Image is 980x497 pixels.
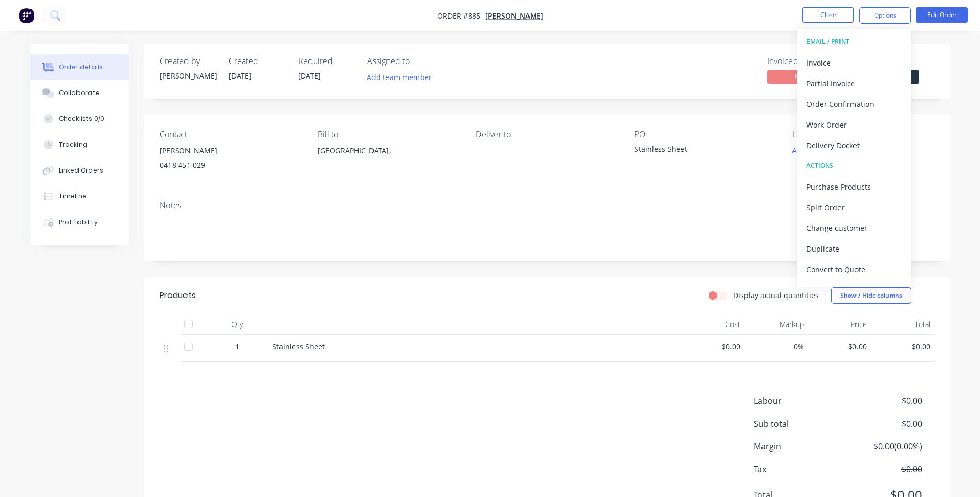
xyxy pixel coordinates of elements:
div: Invoiced [767,56,845,66]
div: 0418 451 029 [160,158,301,173]
span: Tax [754,463,846,475]
span: Order #885 - [437,11,485,21]
span: 0% [749,341,804,352]
label: Display actual quantities [733,290,819,301]
div: Contact [160,130,301,139]
span: Sub total [754,417,846,430]
button: Add labels [787,144,834,158]
span: $0.00 [812,341,867,352]
div: Checklists 0/0 [59,114,104,123]
button: Options [859,7,911,24]
span: $0.00 [875,341,930,352]
div: [PERSON_NAME] [160,70,216,81]
div: Tracking [59,140,87,149]
div: Archive [806,283,901,298]
div: Assigned to [367,56,471,66]
span: Labour [754,395,846,407]
span: $0.00 ( 0.00 %) [845,440,922,453]
button: Change customer [797,218,911,238]
div: Labels [792,130,934,139]
div: Linked Orders [59,166,103,175]
span: Stainless Sheet [272,341,325,351]
div: EMAIL / PRINT [806,35,901,49]
span: $0.00 [845,395,922,407]
div: Split Order [806,200,901,215]
div: Purchase Products [806,179,901,194]
div: Partial Invoice [806,76,901,91]
span: 1 [235,341,239,352]
div: Qty [206,314,268,335]
div: Change customer [806,221,901,236]
button: Partial Invoice [797,73,911,94]
button: Collaborate [30,80,129,106]
button: Show / Hide columns [831,287,911,304]
div: Collaborate [59,88,100,98]
button: Add team member [367,70,438,84]
div: Required [298,56,355,66]
div: Price [808,314,872,335]
div: Order Confirmation [806,97,901,112]
div: Notes [160,200,935,210]
div: [GEOGRAPHIC_DATA], [318,144,459,158]
button: Close [802,7,854,23]
div: Created by [160,56,216,66]
div: [PERSON_NAME] [160,144,301,158]
button: Order Confirmation [797,94,911,114]
button: Invoice [797,52,911,73]
div: Timeline [59,192,86,201]
button: Purchase Products [797,176,911,197]
div: Markup [744,314,808,335]
span: $0.00 [845,417,922,430]
button: Add team member [361,70,437,84]
button: Timeline [30,183,129,209]
button: Profitability [30,209,129,235]
div: Invoice [806,55,901,70]
span: $0.00 [686,341,741,352]
button: Archive [797,279,911,300]
button: Linked Orders [30,158,129,183]
div: Bill to [318,130,459,139]
div: Profitability [59,218,98,227]
div: PO [634,130,776,139]
button: Split Order [797,197,911,218]
div: ACTIONS [806,159,901,173]
span: No [767,70,829,83]
span: [DATE] [298,71,321,81]
button: Delivery Docket [797,135,911,156]
div: Created [229,56,286,66]
button: Order details [30,54,129,80]
span: $0.00 [845,463,922,475]
button: Work Order [797,114,911,135]
button: Duplicate [797,238,911,259]
button: Tracking [30,132,129,158]
div: Total [871,314,935,335]
div: Stainless Sheet [634,144,764,158]
div: Products [160,289,196,302]
button: Edit Order [916,7,968,23]
button: Checklists 0/0 [30,106,129,132]
img: Factory [19,8,34,23]
button: Convert to Quote [797,259,911,279]
div: [PERSON_NAME]0418 451 029 [160,144,301,177]
a: [PERSON_NAME] [485,11,543,21]
div: Cost [681,314,745,335]
span: Margin [754,440,846,453]
div: Order details [59,63,103,72]
button: EMAIL / PRINT [797,32,911,52]
div: Work Order [806,117,901,132]
div: Delivery Docket [806,138,901,153]
div: [GEOGRAPHIC_DATA], [318,144,459,177]
div: Duplicate [806,241,901,256]
button: ACTIONS [797,156,911,176]
div: Convert to Quote [806,262,901,277]
div: Deliver to [476,130,617,139]
span: [DATE] [229,71,252,81]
